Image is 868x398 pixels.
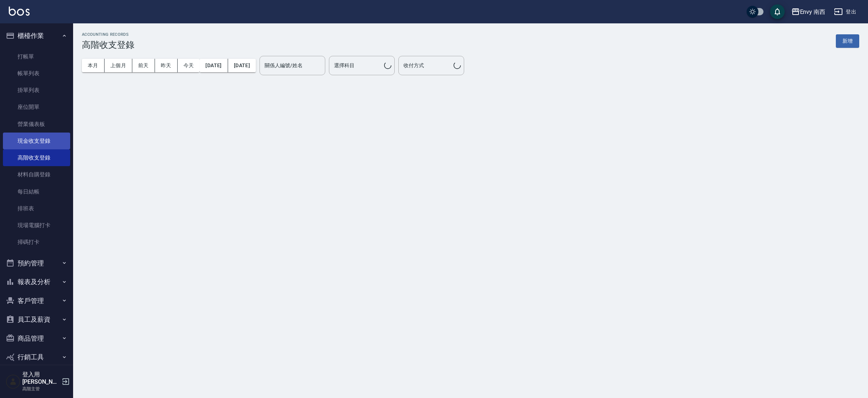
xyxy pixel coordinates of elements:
button: 上個月 [105,59,132,72]
a: 新增 [836,37,859,44]
button: 本月 [82,59,105,72]
p: 高階主管 [22,386,60,392]
button: 新增 [836,34,859,48]
a: 座位開單 [3,99,70,115]
h5: 登入用[PERSON_NAME] [22,371,60,386]
button: 登出 [831,5,859,19]
a: 掃碼打卡 [3,234,70,250]
button: save [770,4,785,19]
a: 打帳單 [3,48,70,65]
a: 排班表 [3,200,70,217]
button: 今天 [178,59,200,72]
img: Person [6,374,20,389]
button: 前天 [132,59,155,72]
a: 帳單列表 [3,65,70,82]
a: 現場電腦打卡 [3,217,70,234]
button: 商品管理 [3,329,70,348]
a: 現金收支登錄 [3,133,70,149]
button: 行銷工具 [3,348,70,367]
button: 客戶管理 [3,291,70,310]
button: 報表及分析 [3,272,70,291]
div: Envy 南西 [800,7,826,16]
a: 高階收支登錄 [3,149,70,166]
a: 材料自購登錄 [3,166,70,183]
button: 昨天 [155,59,178,72]
button: 員工及薪資 [3,310,70,329]
a: 每日結帳 [3,183,70,200]
h2: ACCOUNTING RECORDS [82,32,134,37]
button: Envy 南西 [788,4,829,19]
button: [DATE] [228,59,256,72]
a: 掛單列表 [3,82,70,99]
img: Logo [9,7,30,16]
a: 營業儀表板 [3,116,70,133]
h3: 高階收支登錄 [82,40,134,50]
button: [DATE] [200,59,228,72]
button: 櫃檯作業 [3,26,70,45]
button: 預約管理 [3,254,70,273]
